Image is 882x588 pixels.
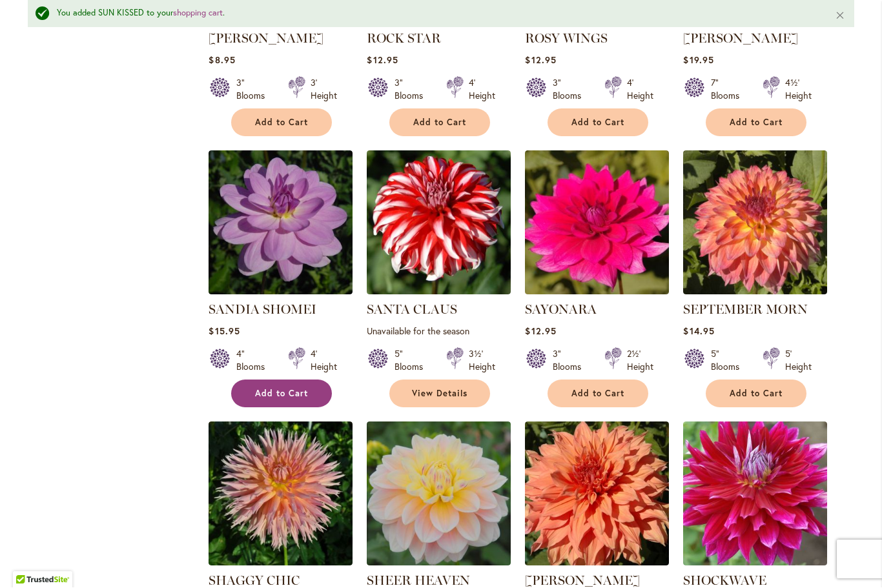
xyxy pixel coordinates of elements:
span: $15.95 [209,325,240,338]
div: 3' Height [311,77,337,103]
a: Shockwave [683,556,827,569]
div: 4½' Height [785,77,812,103]
img: SANTA CLAUS [367,151,511,295]
img: Shockwave [683,422,827,566]
button: Add to Cart [548,109,648,137]
div: 4" Blooms [236,348,272,374]
span: Add to Cart [255,389,308,400]
a: September Morn [683,285,827,298]
a: SEPTEMBER MORN [683,302,808,318]
a: [PERSON_NAME] [209,31,323,46]
button: Add to Cart [706,109,806,137]
a: SAYONARA [525,285,669,298]
span: $12.95 [525,54,556,66]
a: SANDIA SHOMEI [209,302,316,318]
button: Add to Cart [706,380,806,408]
img: SANDIA SHOMEI [209,151,353,295]
a: SANTA CLAUS [367,302,457,318]
span: Add to Cart [571,117,624,128]
button: Add to Cart [548,380,648,408]
p: Unavailable for the season [367,325,511,338]
div: 4' Height [311,348,337,374]
a: ROSY WINGS [525,31,608,46]
a: SANDIA SHOMEI [209,285,353,298]
button: Add to Cart [231,109,332,137]
a: SAYONARA [525,302,597,318]
div: 3" Blooms [553,348,589,374]
div: 2½' Height [627,348,653,374]
img: SAYONARA [525,151,669,295]
iframe: Launch Accessibility Center [10,542,46,578]
a: [PERSON_NAME] [683,31,798,46]
span: Add to Cart [571,389,624,400]
div: 3" Blooms [395,77,431,103]
span: Add to Cart [730,117,783,128]
button: Add to Cart [231,380,332,408]
div: 5" Blooms [395,348,431,374]
div: 5' Height [785,348,812,374]
a: SHEER HEAVEN [367,556,511,569]
img: SHAGGY CHIC [209,422,353,566]
img: September Morn [683,151,827,295]
div: 4' Height [627,77,653,103]
a: Sherwood's Peach [525,556,669,569]
span: $19.95 [683,54,713,66]
a: SHAGGY CHIC [209,556,353,569]
a: ROCK STAR [367,31,441,46]
span: $14.95 [683,325,714,338]
span: Add to Cart [255,117,308,128]
img: SHEER HEAVEN [367,422,511,566]
button: Add to Cart [389,109,490,137]
a: shopping cart [173,8,223,19]
span: $8.95 [209,54,235,66]
a: View Details [389,380,490,408]
div: 3½' Height [469,348,495,374]
a: SANTA CLAUS [367,285,511,298]
span: View Details [412,389,467,400]
div: You added SUN KISSED to your . [57,8,815,20]
span: $12.95 [525,325,556,338]
div: 3" Blooms [553,77,589,103]
div: 4' Height [469,77,495,103]
span: Add to Cart [413,117,466,128]
div: 7" Blooms [711,77,747,103]
span: Add to Cart [730,389,783,400]
img: Sherwood's Peach [525,422,669,566]
div: 5" Blooms [711,348,747,374]
div: 3" Blooms [236,77,272,103]
span: $12.95 [367,54,398,66]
